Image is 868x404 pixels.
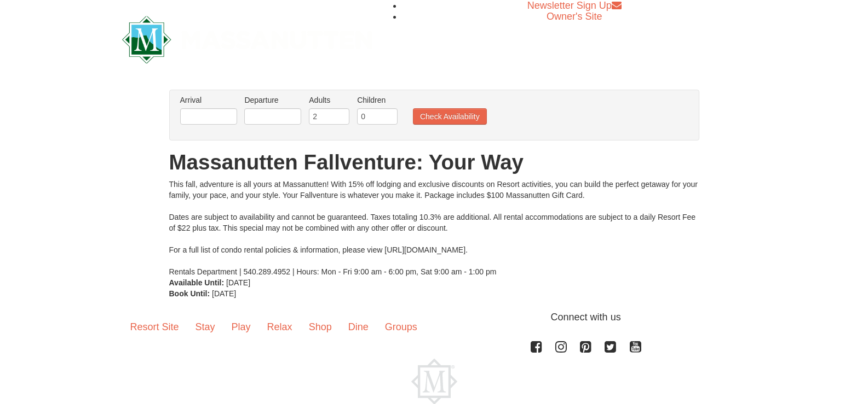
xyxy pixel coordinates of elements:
a: Owner's Site [547,11,602,22]
a: Dine [340,310,377,344]
span: [DATE] [226,278,250,287]
label: Adults [309,95,349,106]
span: [DATE] [212,289,236,298]
div: This fall, adventure is all yours at Massanutten! With 15% off lodging and exclusive discounts on... [169,179,699,277]
label: Arrival [180,95,237,106]
a: Shop [301,310,340,344]
strong: Book Until: [169,289,210,298]
a: Stay [187,310,223,344]
label: Children [357,95,398,106]
a: Massanutten Resort [122,25,373,51]
a: Play [223,310,259,344]
label: Departure [244,95,301,106]
button: Check Availability [413,108,487,125]
img: Massanutten Resort Logo [122,16,373,63]
a: Resort Site [122,310,187,344]
p: Connect with us [122,310,746,325]
h1: Massanutten Fallventure: Your Way [169,151,699,173]
strong: Available Until: [169,278,225,287]
a: Relax [259,310,301,344]
a: Groups [377,310,426,344]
